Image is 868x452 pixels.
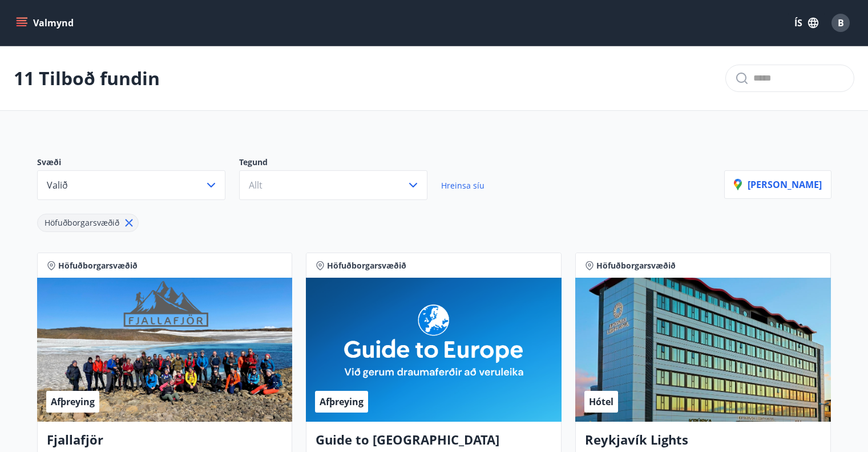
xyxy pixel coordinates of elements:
[838,17,844,29] span: B
[827,9,854,37] button: B
[239,157,441,170] p: Tegund
[45,217,119,228] span: Höfuðborgarsvæðið
[320,395,364,408] span: Afþreying
[14,66,160,91] p: 11 Tilboð fundin
[249,179,263,191] span: Allt
[14,13,78,33] button: menu
[441,180,485,191] span: Hreinsa síu
[51,395,95,408] span: Afþreying
[589,395,613,408] span: Hótel
[37,170,225,200] button: Valið
[47,179,68,191] span: Valið
[734,178,822,191] p: [PERSON_NAME]
[58,260,138,271] span: Höfuðborgarsvæðið
[724,170,831,199] button: [PERSON_NAME]
[37,214,139,232] div: Höfuðborgarsvæðið
[327,260,406,271] span: Höfuðborgarsvæðið
[37,157,239,170] p: Svæði
[788,13,825,33] button: ÍS
[596,260,676,271] span: Höfuðborgarsvæðið
[239,170,427,200] button: Allt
